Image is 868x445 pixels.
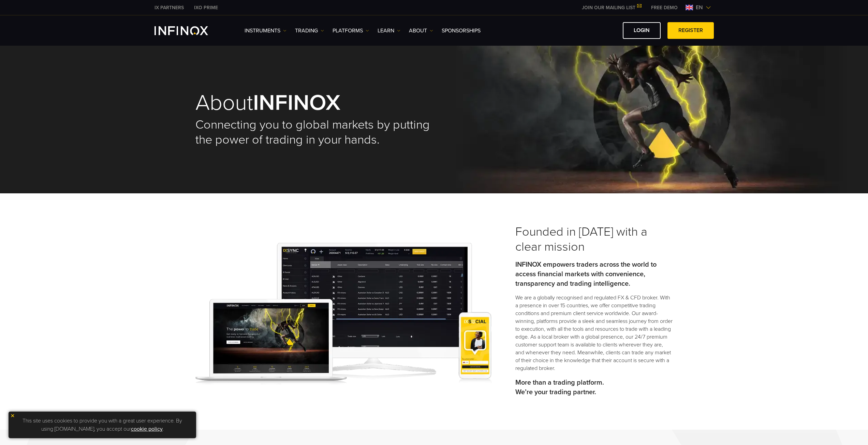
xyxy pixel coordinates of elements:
p: We are a globally recognised and regulated FX & CFD broker. With a presence in over 15 countries,... [515,294,673,372]
a: INFINOX [149,4,189,11]
a: SPONSORSHIPS [442,27,481,35]
a: Instruments [245,27,286,35]
a: LOGIN [623,22,661,39]
p: More than a trading platform. We’re your trading partner. [515,378,673,397]
a: INFINOX MENU [646,4,683,11]
a: INFINOX [189,4,223,11]
h3: Founded in [DATE] with a clear mission [515,224,673,254]
p: This site uses cookies to provide you with a great user experience. By using [DOMAIN_NAME], you a... [12,415,193,435]
a: JOIN OUR MAILING LIST [577,5,646,11]
img: yellow close icon [10,413,15,418]
a: Learn [378,27,400,35]
a: ABOUT [409,27,433,35]
a: REGISTER [667,22,714,39]
span: en [693,3,706,12]
a: TRADING [295,27,324,35]
strong: INFINOX [253,89,340,116]
a: PLATFORMS [333,27,369,35]
a: INFINOX Logo [155,26,224,35]
a: cookie policy [131,426,163,432]
p: INFINOX empowers traders across the world to access financial markets with convenience, transpare... [515,260,673,288]
h2: Connecting you to global markets by putting the power of trading in your hands. [195,117,434,147]
h1: About [195,92,434,114]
